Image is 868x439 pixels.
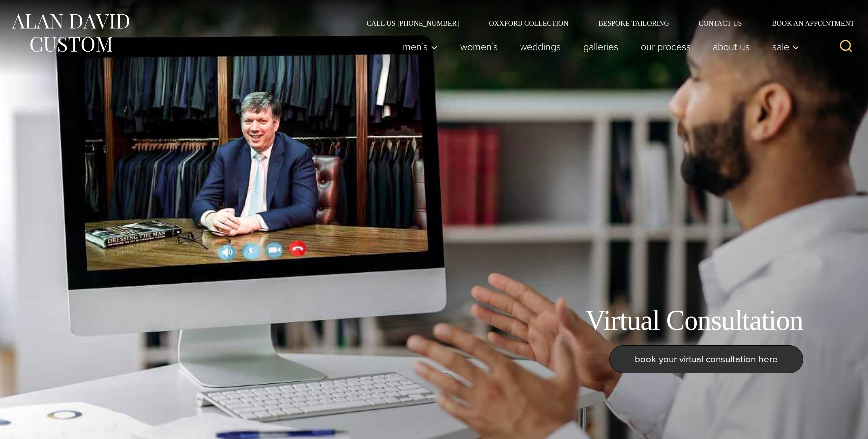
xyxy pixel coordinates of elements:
a: Our Process [629,37,701,57]
a: Call Us [PHONE_NUMBER] [352,20,474,27]
nav: Primary Navigation [391,37,804,57]
a: About Us [701,37,761,57]
a: Contact Us [684,20,757,27]
h1: Virtual Consultation [585,304,803,337]
a: Galleries [572,37,629,57]
span: Sale [772,42,799,52]
a: Oxxford Collection [474,20,583,27]
img: Alan David Custom [10,11,130,55]
a: Bespoke Tailoring [583,20,684,27]
a: Women’s [449,37,509,57]
nav: Secondary Navigation [352,20,858,27]
span: book your virtual consultation here [635,352,778,366]
a: book your virtual consultation here [609,345,803,373]
a: weddings [509,37,572,57]
a: Book an Appointment [757,20,858,27]
button: View Search Form [834,35,858,59]
span: Men’s [403,42,438,52]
